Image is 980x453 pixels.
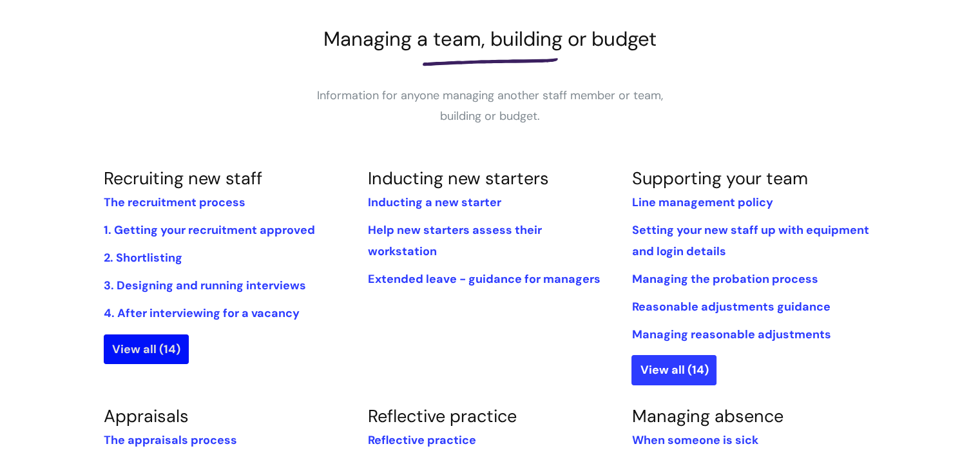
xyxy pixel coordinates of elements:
a: Managing reasonable adjustments [631,327,831,342]
a: Recruiting new staff [104,167,262,189]
a: 1. Getting your recruitment approved [104,222,315,238]
a: 2. Shortlisting [104,250,182,265]
a: View all (14) [104,334,189,364]
a: When someone is sick [631,432,758,448]
p: Information for anyone managing another staff member or team, building or budget. [297,85,684,127]
a: Inducting a new starter [367,195,501,210]
a: Managing the probation process [631,271,818,287]
a: Inducting new starters [367,167,548,189]
a: 4. After interviewing for a vacancy [104,305,300,321]
a: Help new starters assess their workstation [367,222,541,258]
a: Appraisals [104,405,189,427]
a: Managing absence [631,405,783,427]
a: Reflective practice [367,405,516,427]
a: Line management policy [631,195,773,210]
a: The appraisals process [104,432,237,448]
a: 3. Designing and running interviews [104,278,306,293]
a: Reflective practice [367,432,476,448]
a: The recruitment process [104,195,245,210]
a: View all (14) [631,355,716,385]
a: Extended leave - guidance for managers [367,271,600,287]
a: Reasonable adjustments guidance [631,299,830,314]
a: Setting your new staff up with equipment and login details [631,222,869,258]
h1: Managing a team, building or budget [104,27,877,51]
a: Supporting your team [631,167,807,189]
